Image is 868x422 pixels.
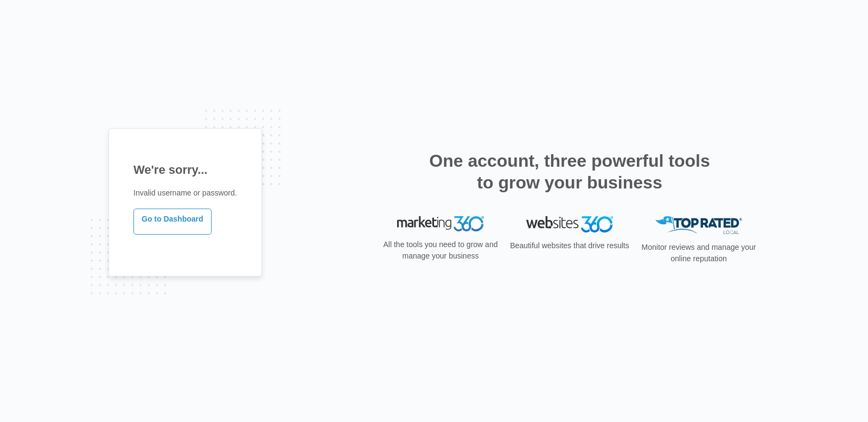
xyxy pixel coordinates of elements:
p: Monitor reviews and manage your online reputation [638,242,759,264]
img: Websites 360 [526,216,613,232]
p: Invalid username or password. [133,187,237,199]
p: Beautiful websites that drive results [509,240,630,251]
h1: We're sorry... [133,161,237,179]
p: All the tools you need to grow and manage your business [380,239,501,262]
a: Go to Dashboard [133,209,212,235]
img: Marketing 360 [397,216,484,231]
img: Top Rated Local [655,216,742,234]
h2: One account, three powerful tools to grow your business [426,150,713,193]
